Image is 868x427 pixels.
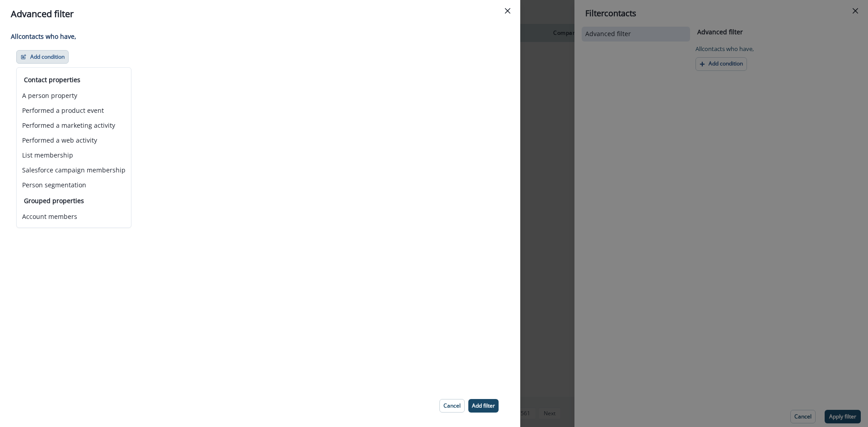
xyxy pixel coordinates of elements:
[24,196,124,205] p: Grouped properties
[17,177,131,192] button: Person segmentation
[17,209,131,224] button: Account members
[17,148,131,162] button: List membership
[17,103,131,118] button: Performed a product event
[24,75,124,84] p: Contact properties
[17,162,131,177] button: Salesforce campaign membership
[468,399,499,413] button: Add filter
[500,4,515,18] button: Close
[439,399,465,413] button: Cancel
[17,88,131,103] button: A person property
[11,7,509,21] div: Advanced filter
[472,403,495,409] p: Add filter
[17,118,131,133] button: Performed a marketing activity
[16,50,69,64] button: Add condition
[443,403,461,409] p: Cancel
[11,32,504,41] p: All contact s who have,
[17,133,131,148] button: Performed a web activity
